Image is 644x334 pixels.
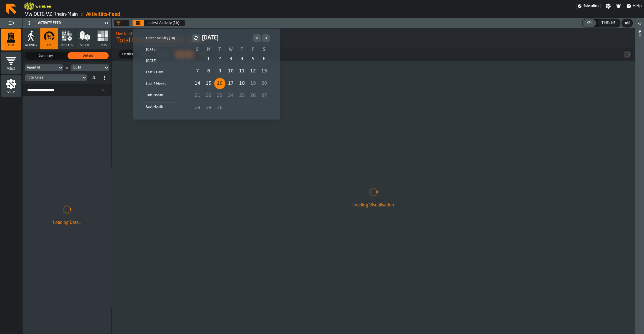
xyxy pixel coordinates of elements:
th: S [192,46,203,53]
div: Sunday, September 28, 2025 [192,102,203,113]
div: Tuesday, September 9, 2025 [214,66,225,77]
th: S [259,46,270,53]
div: [DATE] [143,58,178,64]
div: Saturday, September 20, 2025 [259,78,270,89]
div: 12 [248,66,259,77]
div: 2 [214,54,225,65]
h2: [DATE] [202,34,251,42]
div: Latest Activity (1h) [143,35,178,41]
div: Sunday, September 21, 2025 [192,90,203,101]
div: 11 [236,66,248,77]
div: 22 [203,90,214,101]
table: September 2025 [192,46,270,114]
div: 17 [225,78,236,89]
div: Friday, September 5, 2025 [248,54,259,65]
div: 13 [259,66,270,77]
div: Monday, September 15, 2025 [203,78,214,89]
div: Tuesday, September 23, 2025 [214,90,225,101]
div: 26 [248,90,259,101]
div: 24 [225,90,236,101]
div: 14 [192,78,203,89]
div: Tuesday, September 30, 2025 [214,102,225,113]
div: Monday, September 8, 2025 [203,66,214,77]
div: 8 [203,66,214,77]
div: 25 [236,90,248,101]
div: Thursday, September 4, 2025 [236,54,248,65]
div: 4 [236,54,248,65]
div: 28 [192,102,203,113]
th: W [225,46,236,53]
div: Friday, September 26, 2025 [248,90,259,101]
div: 20 [259,78,270,89]
div: Wednesday, September 17, 2025 [225,78,236,89]
div: Saturday, September 6, 2025 [259,54,270,65]
div: Today, Monday, September 22, 2025 [203,90,214,101]
div: Sunday, September 7, 2025 [192,66,203,77]
div: Thursday, September 18, 2025, Last available date [236,78,248,89]
div: 6 [259,54,270,65]
div: Last 7 Days [143,69,178,75]
div: Wednesday, September 10, 2025 [225,66,236,77]
div: 18 [236,78,248,89]
div: Friday, September 12, 2025 [248,66,259,77]
div: Last Month [143,104,178,110]
div: Select date range Select date range [137,33,275,115]
th: F [248,46,259,53]
div: 15 [203,78,214,89]
th: T [214,46,225,53]
div: Thursday, September 11, 2025 [236,66,248,77]
div: 21 [192,90,203,101]
th: T [236,46,248,53]
div: Tuesday, September 16, 2025 selected [214,78,225,89]
div: Monday, September 1, 2025 [203,54,214,65]
div: 7 [192,66,203,77]
div: 9 [214,66,225,77]
div: Last 2 Weeks [143,81,178,87]
div: 3 [225,54,236,65]
div: 19 [248,78,259,89]
button: Previous [253,34,261,42]
div: 27 [259,90,270,101]
div: September 2025 [192,34,270,114]
div: Tuesday, September 2, 2025 [214,54,225,65]
div: [DATE] [143,47,178,53]
div: This Month [143,92,178,98]
div: Sunday, September 14, 2025 [192,78,203,89]
div: Wednesday, September 3, 2025 [225,54,236,65]
div: Saturday, September 27, 2025 [259,90,270,101]
div: 23 [214,90,225,101]
button: button- [192,34,200,42]
div: Monday, September 29, 2025 [203,102,214,113]
div: 30 [214,102,225,113]
button: Next [262,34,270,42]
div: 29 [203,102,214,113]
div: 1 [203,54,214,65]
div: Saturday, September 13, 2025 [259,66,270,77]
div: Friday, September 19, 2025 [248,78,259,89]
div: Thursday, September 25, 2025 [236,90,248,101]
div: Wednesday, September 24, 2025 [225,90,236,101]
div: 16 [214,78,225,89]
div: 5 [248,54,259,65]
th: M [203,46,214,53]
div: 10 [225,66,236,77]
